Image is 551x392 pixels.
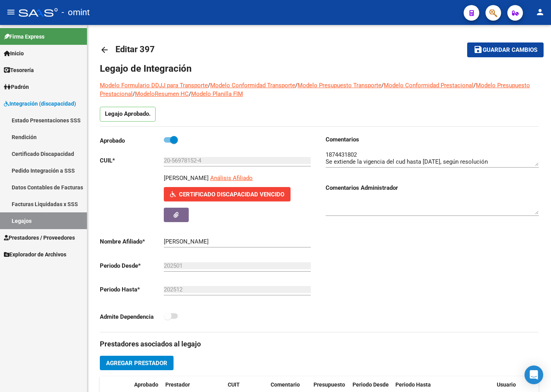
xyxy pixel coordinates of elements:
[395,381,431,388] span: Periodo Hasta
[483,47,537,54] span: Guardar cambios
[135,90,189,97] a: ModeloResumen HC
[298,82,381,89] a: Modelo Presupuesto Transporte
[100,136,164,145] p: Aprobado
[165,381,190,388] span: Prestador
[467,42,544,57] button: Guardar cambios
[100,356,174,370] button: Agregar Prestador
[100,313,164,321] p: Admite Dependencia
[115,44,155,54] span: Editar 397
[4,83,29,91] span: Padrón
[271,381,300,388] span: Comentario
[164,174,209,182] p: [PERSON_NAME]
[4,250,66,259] span: Explorador de Archivos
[228,381,240,388] span: CUIT
[100,339,539,350] h3: Prestadores asociados al legajo
[62,4,90,21] span: - omint
[4,99,76,108] span: Integración (discapacidad)
[100,156,164,165] p: CUIL
[535,7,545,17] mat-icon: person
[326,184,539,192] h3: Comentarios Administrador
[134,381,158,388] span: Aprobado
[4,49,24,58] span: Inicio
[210,175,253,182] span: Análisis Afiliado
[353,381,389,388] span: Periodo Desde
[210,82,295,89] a: Modelo Conformidad Transporte
[473,45,483,54] mat-icon: save
[100,82,208,89] a: Modelo Formulario DDJJ para Transporte
[179,191,284,198] span: Certificado Discapacidad Vencido
[6,7,16,17] mat-icon: menu
[100,62,539,75] h1: Legajo de Integración
[524,366,543,384] div: Open Intercom Messenger
[164,187,291,201] button: Certificado Discapacidad Vencido
[100,285,164,294] p: Periodo Hasta
[314,381,345,388] span: Presupuesto
[106,360,167,367] span: Agregar Prestador
[497,381,516,388] span: Usuario
[4,233,75,242] span: Prestadores / Proveedores
[191,90,243,97] a: Modelo Planilla FIM
[326,135,539,144] h3: Comentarios
[4,66,34,74] span: Tesorería
[384,82,473,89] a: Modelo Conformidad Prestacional
[4,32,44,41] span: Firma Express
[100,107,156,122] p: Legajo Aprobado.
[100,45,109,55] mat-icon: arrow_back
[100,261,164,270] p: Periodo Desde
[100,237,164,246] p: Nombre Afiliado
